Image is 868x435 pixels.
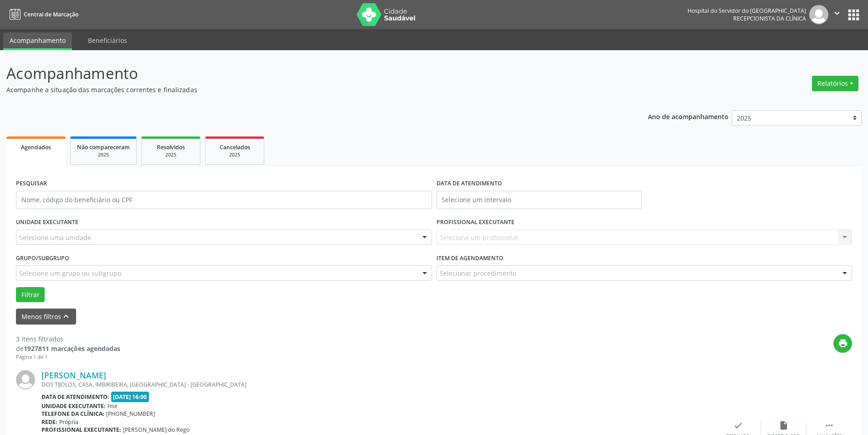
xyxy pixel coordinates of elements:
span: Agendados [21,143,51,151]
p: Ano de acompanhamento [648,110,729,122]
i: insert_drive_file [779,420,789,430]
img: img [16,370,35,389]
i:  [832,8,842,18]
span: Recepcionista da clínica [733,15,806,22]
span: [DATE] 16:00 [111,392,149,402]
button: Relatórios [812,76,858,91]
div: DOS TIJOLOS, CASA, IMBIRIBEIRA, [GEOGRAPHIC_DATA] - [GEOGRAPHIC_DATA] [41,381,715,388]
i: print [838,338,848,348]
i: check [733,420,743,430]
div: 3 itens filtrados [16,334,120,344]
button: apps [846,7,862,23]
label: PESQUISAR [16,177,47,191]
button: Filtrar [16,287,45,303]
input: Selecione um intervalo [437,191,642,209]
div: 2025 [212,152,257,158]
a: Acompanhamento [3,32,72,50]
b: Data de atendimento: [41,393,109,401]
span: [PERSON_NAME] do Rego [123,426,190,434]
a: Beneficiários [82,32,134,48]
span: Cancelados [220,143,250,151]
a: Central de Marcação [6,7,78,22]
span: Resolvidos [157,143,185,151]
img: img [809,5,828,24]
strong: 1927811 marcações agendadas [24,344,120,353]
button:  [828,5,846,24]
label: Item de agendamento [437,251,503,265]
span: Própria [59,418,78,426]
b: Unidade executante: [41,402,106,410]
p: Acompanhe a situação das marcações correntes e finalizadas [6,85,605,94]
div: 2025 [148,152,194,158]
button: print [833,334,852,353]
span: Hse [108,402,118,410]
b: Telefone da clínica: [41,410,104,418]
label: UNIDADE EXECUTANTE [16,215,78,230]
span: [PHONE_NUMBER] [106,410,155,418]
b: Rede: [41,418,57,426]
div: Hospital do Servidor do [GEOGRAPHIC_DATA] [688,7,806,15]
label: PROFISSIONAL EXECUTANTE [437,215,514,230]
input: Nome, código do beneficiário ou CPF [16,191,432,209]
i:  [824,420,834,430]
button: Menos filtroskeyboard_arrow_up [16,309,76,325]
a: [PERSON_NAME] [41,370,106,380]
span: Selecione uma unidade [19,233,91,242]
i: keyboard_arrow_up [61,311,71,321]
span: Central de Marcação [24,10,78,18]
div: Página 1 de 1 [16,353,120,361]
div: 2025 [77,152,130,158]
b: Profissional executante: [41,426,121,434]
span: Não compareceram [77,143,130,151]
span: Selecione um grupo ou subgrupo [19,268,121,278]
div: de [16,344,120,353]
label: Grupo/Subgrupo [16,251,69,265]
span: Selecionar procedimento [440,268,516,278]
label: DATA DE ATENDIMENTO [437,177,502,191]
p: Acompanhamento [6,62,605,85]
